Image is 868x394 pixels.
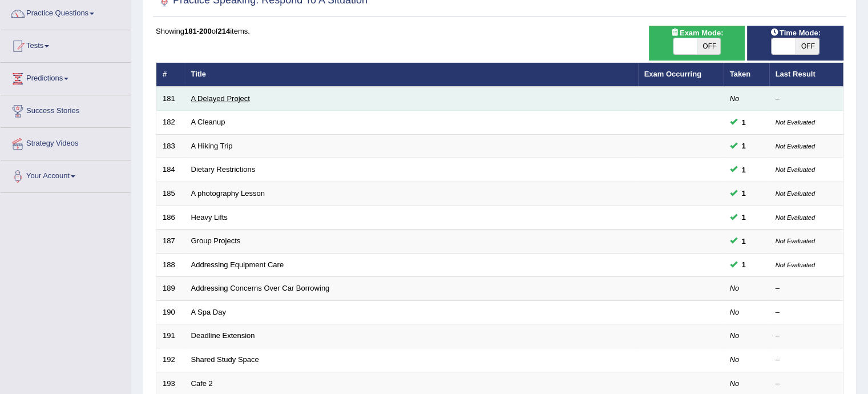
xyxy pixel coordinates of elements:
td: 183 [156,134,185,158]
div: Show exams occurring in exams [649,26,745,61]
span: You cannot take this question anymore [737,140,750,152]
em: No [730,94,740,103]
span: You cannot take this question anymore [737,187,750,199]
a: Deadline Extension [191,331,255,340]
a: A Hiking Trip [191,142,233,150]
span: You cannot take this question anymore [737,235,750,247]
a: Addressing Concerns Over Car Borrowing [191,284,330,292]
em: No [730,284,740,292]
a: Exam Occurring [644,70,701,78]
a: Your Account [1,160,131,189]
div: – [776,94,837,104]
a: Addressing Equipment Care [191,260,284,269]
small: Not Evaluated [776,143,815,150]
td: 189 [156,277,185,301]
a: Strategy Videos [1,128,131,156]
td: 188 [156,253,185,277]
span: OFF [697,38,721,54]
td: 182 [156,111,185,135]
div: Showing of items. [156,26,843,37]
a: Dietary Restrictions [191,165,256,174]
span: You cannot take this question anymore [737,164,750,176]
small: Not Evaluated [776,166,815,173]
span: OFF [796,38,819,54]
div: – [776,355,837,365]
b: 214 [217,27,230,35]
div: – [776,283,837,294]
td: 187 [156,230,185,254]
em: No [730,308,740,316]
a: Predictions [1,63,131,91]
a: Group Projects [191,236,241,245]
th: Last Result [769,63,843,87]
em: No [730,379,740,388]
td: 185 [156,182,185,206]
th: Title [185,63,638,87]
div: – [776,331,837,341]
a: Heavy Lifts [191,213,228,222]
b: 181-200 [184,27,212,35]
a: Cafe 2 [191,379,213,388]
a: Success Stories [1,95,131,124]
a: A Cleanup [191,118,225,126]
span: You cannot take this question anymore [737,211,750,223]
em: No [730,331,740,340]
em: No [730,355,740,364]
a: Shared Study Space [191,355,259,364]
th: # [156,63,185,87]
td: 186 [156,206,185,230]
small: Not Evaluated [776,238,815,244]
th: Taken [724,63,769,87]
a: A photography Lesson [191,189,265,198]
td: 190 [156,300,185,324]
div: – [776,307,837,318]
div: – [776,379,837,389]
td: 191 [156,324,185,348]
td: 181 [156,87,185,111]
span: You cannot take this question anymore [737,116,750,128]
span: You cannot take this question anymore [737,259,750,271]
small: Not Evaluated [776,262,815,268]
small: Not Evaluated [776,214,815,221]
td: 192 [156,348,185,372]
a: Tests [1,30,131,59]
small: Not Evaluated [776,190,815,197]
a: A Spa Day [191,308,226,316]
small: Not Evaluated [776,119,815,126]
span: Time Mode: [766,27,825,39]
span: Exam Mode: [666,27,728,39]
td: 184 [156,158,185,182]
a: A Delayed Project [191,94,250,103]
